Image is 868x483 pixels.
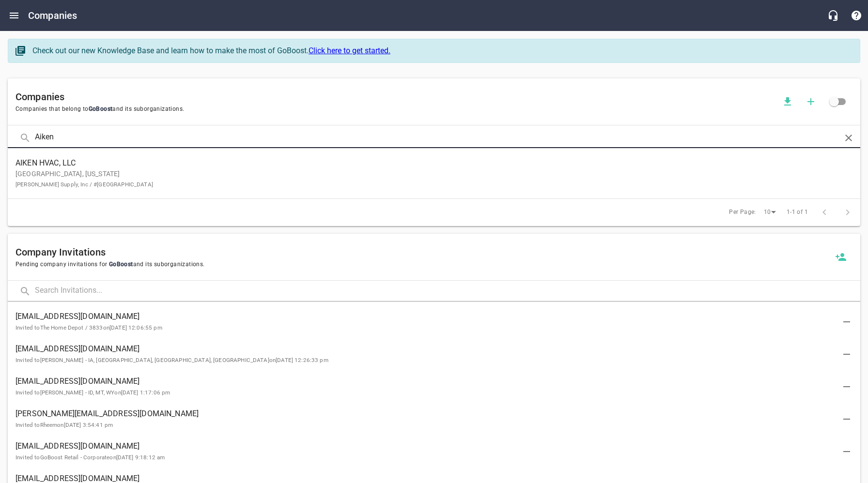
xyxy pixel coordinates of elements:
h6: Companies [28,8,77,23]
span: GoBoost [89,106,113,112]
p: [GEOGRAPHIC_DATA], [US_STATE] [15,169,837,189]
button: Delete Invitation [835,343,858,366]
span: 1-1 of 1 [787,208,808,217]
button: Support Portal [845,4,868,27]
span: GoBoost [107,261,133,268]
button: Download companies [776,90,799,113]
span: [EMAIL_ADDRESS][DOMAIN_NAME] [15,376,837,387]
small: [PERSON_NAME] Supply, Inc / #[GEOGRAPHIC_DATA] [15,181,153,188]
small: Invited to GoBoost Retail - Corporate on [DATE] 9:18:12 am [15,454,165,461]
input: Search Companies... [35,127,833,148]
small: Invited to [PERSON_NAME] - IA, [GEOGRAPHIC_DATA], [GEOGRAPHIC_DATA], [GEOGRAPHIC_DATA] on [DATE] ... [15,357,328,363]
span: Click to view all companies [822,90,846,113]
button: Delete Invitation [835,408,858,431]
span: [EMAIL_ADDRESS][DOMAIN_NAME] [15,440,837,452]
div: 10 [760,206,779,219]
small: Invited to [PERSON_NAME] - ID, MT, WY on [DATE] 1:17:06 pm [15,389,170,396]
a: AIKEN HVAC, LLC[GEOGRAPHIC_DATA], [US_STATE][PERSON_NAME] Supply, Inc / #[GEOGRAPHIC_DATA] [8,152,860,195]
span: [EMAIL_ADDRESS][DOMAIN_NAME] [15,311,837,322]
button: Delete Invitation [835,375,858,398]
small: Invited to Rheem on [DATE] 3:54:41 pm [15,422,113,428]
button: Invite a new company [829,245,852,269]
span: AIKEN HVAC, LLC [15,157,837,169]
button: Delete Invitation [835,310,858,333]
span: [EMAIL_ADDRESS][DOMAIN_NAME] [15,343,837,355]
small: Invited to The Home Depot / 3833 on [DATE] 12:06:55 pm [15,324,162,331]
button: Delete Invitation [835,440,858,463]
h6: Company Invitations [15,244,829,260]
span: [PERSON_NAME][EMAIL_ADDRESS][DOMAIN_NAME] [15,408,837,420]
span: Pending company invitations for and its suborganizations. [15,260,829,270]
h6: Companies [15,89,776,105]
button: Open drawer [2,4,26,27]
span: Companies that belong to and its suborganizations. [15,105,776,114]
button: Add a new company [799,90,822,113]
button: Live Chat [821,4,845,27]
span: Per Page: [729,208,756,217]
input: Search Invitations... [35,281,860,302]
a: Click here to get started. [309,46,390,55]
div: Check out our new Knowledge Base and learn how to make the most of GoBoost. [32,45,850,57]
